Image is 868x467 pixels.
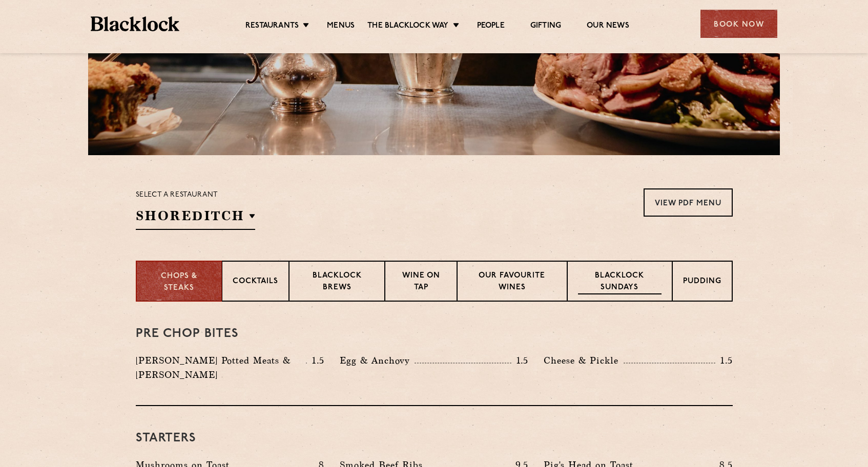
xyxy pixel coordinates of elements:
p: Egg & Anchovy [340,353,415,368]
img: BL_Textured_Logo-footer-cropped.svg [91,16,179,31]
div: Book Now [700,10,777,38]
a: View PDF Menu [644,188,733,217]
a: The Blacklock Way [367,21,448,32]
p: Chops & Steaks [147,271,211,294]
p: 1.5 [511,354,529,367]
a: Our News [587,21,629,32]
h3: Pre Chop Bites [136,327,733,341]
a: People [477,21,505,32]
p: 1.5 [307,354,324,367]
p: Our favourite wines [468,270,556,294]
a: Restaurants [245,21,299,32]
p: Cocktails [233,276,278,289]
p: Wine on Tap [396,270,446,294]
p: Pudding [683,276,721,289]
p: 1.5 [715,354,733,367]
p: Blacklock Brews [300,270,375,294]
p: Blacklock Sundays [578,270,661,294]
h2: Shoreditch [136,207,255,230]
h3: Starters [136,432,733,445]
p: [PERSON_NAME] Potted Meats & [PERSON_NAME] [136,353,306,382]
p: Cheese & Pickle [544,353,624,368]
p: Select a restaurant [136,188,255,202]
a: Menus [327,21,355,32]
a: Gifting [530,21,561,32]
